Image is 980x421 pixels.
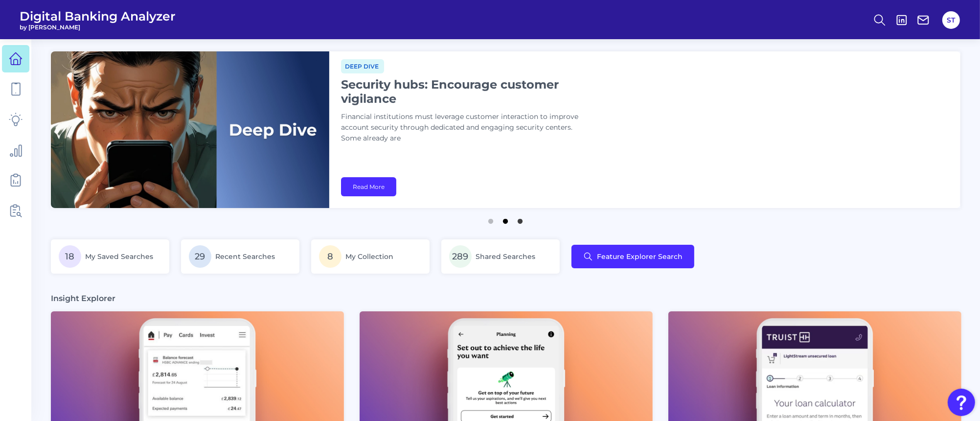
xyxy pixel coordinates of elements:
span: My Saved Searches [85,252,153,261]
span: Deep dive [341,59,384,73]
span: 18 [59,245,81,268]
button: 2 [501,214,511,224]
a: 18My Saved Searches [51,239,169,274]
a: Deep dive [341,61,384,70]
a: Read More [341,177,396,196]
h1: Security hubs: Encourage customer vigilance [341,77,586,106]
a: 289Shared Searches [441,239,560,274]
button: Open Resource Center [948,389,975,416]
button: ST [942,11,960,29]
h3: Insight Explorer [51,293,115,304]
span: Shared Searches [476,252,535,261]
span: 8 [319,245,342,268]
span: My Collection [345,252,393,261]
span: 289 [449,245,472,268]
img: bannerImg [51,51,329,208]
span: by [PERSON_NAME] [20,23,176,31]
a: 29Recent Searches [181,239,299,274]
span: Recent Searches [215,252,275,261]
span: 29 [189,245,211,268]
span: Digital Banking Analyzer [20,9,176,23]
button: 3 [516,214,525,224]
button: Feature Explorer Search [571,245,694,268]
a: 8My Collection [311,239,430,274]
button: 1 [486,214,496,224]
p: Financial institutions must leverage customer interaction to improve account security through ded... [341,112,586,144]
span: Feature Explorer Search [597,253,683,260]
